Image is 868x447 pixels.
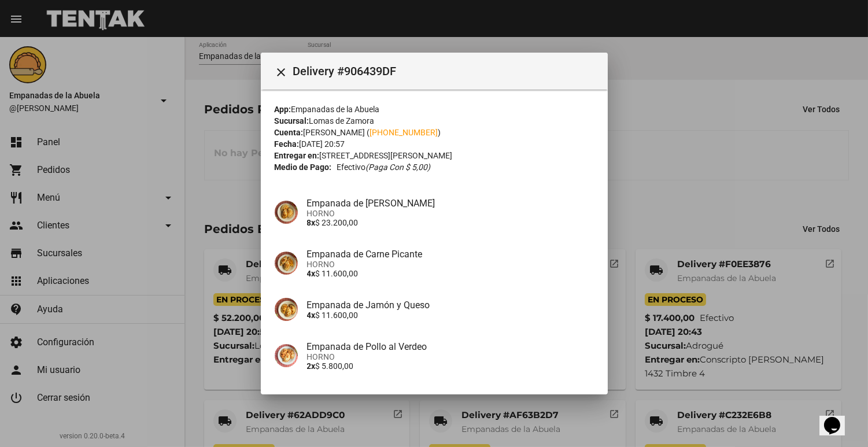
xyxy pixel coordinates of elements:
[275,128,304,137] strong: Cuenta:
[275,104,594,115] div: Empanadas de la Abuela
[307,361,316,371] b: 2x
[275,252,298,275] img: 244b8d39-ba06-4741-92c7-e12f1b13dfde.jpg
[307,361,594,371] p: $ 5.800,00
[370,128,438,137] a: [PHONE_NUMBER]
[275,151,320,160] strong: Entregar en:
[270,60,293,83] button: Cerrar
[307,269,316,278] b: 4x
[307,341,594,352] h4: Empanada de Pollo al Verdeo
[307,300,594,311] h4: Empanada de Jamón y Queso
[307,209,594,218] span: HORNO
[307,311,594,320] p: $ 11.600,00
[307,352,594,361] span: HORNO
[275,115,594,127] div: Lomas de Zamora
[275,105,291,114] strong: App:
[275,139,300,149] strong: Fecha:
[365,162,430,172] i: (Paga con $ 5,00)
[275,138,594,150] div: [DATE] 20:57
[307,218,316,227] b: 8x
[307,269,594,278] p: $ 11.600,00
[307,249,594,260] h4: Empanada de Carne Picante
[275,298,298,321] img: 72c15bfb-ac41-4ae4-a4f2-82349035ab42.jpg
[293,62,599,80] span: Delivery #906439DF
[307,311,316,320] b: 4x
[275,127,594,138] div: [PERSON_NAME] ( )
[307,260,594,269] span: HORNO
[307,218,594,227] p: $ 23.200,00
[275,65,289,79] mat-icon: Cerrar
[307,198,594,209] h4: Empanada de [PERSON_NAME]
[337,161,430,173] span: Efectivo
[275,116,309,125] strong: Sucursal:
[275,201,298,224] img: f753fea7-0f09-41b3-9a9e-ddb84fc3b359.jpg
[275,344,298,367] img: b535b57a-eb23-4682-a080-b8c53aa6123f.jpg
[275,150,594,161] div: [STREET_ADDRESS][PERSON_NAME]
[819,401,856,435] iframe: chat widget
[275,161,332,173] strong: Medio de Pago:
